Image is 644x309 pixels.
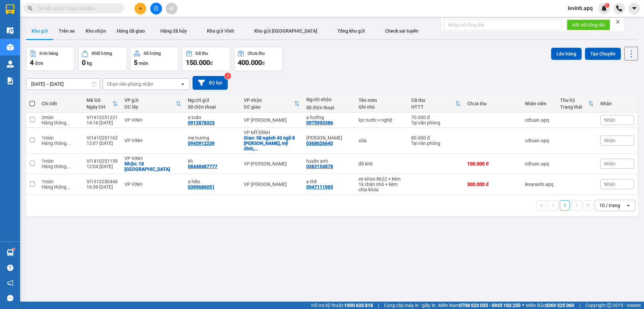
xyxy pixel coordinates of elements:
[7,77,14,84] img: solution-icon
[545,303,574,308] strong: 0369 525 060
[40,51,58,56] div: Đơn hàng
[601,5,607,11] img: icon-new-feature
[42,158,80,164] div: 1 món
[121,95,184,113] th: Toggle SortBy
[188,184,215,190] div: 0399686051
[607,303,611,308] span: copyright
[188,158,237,164] div: kh
[13,248,15,250] sup: 1
[306,135,352,141] div: thùy vân
[188,135,237,141] div: mẹ hương
[134,59,138,67] span: 5
[254,146,258,151] span: ...
[37,5,116,12] input: Tìm tên, số ĐT hoặc mã đơn
[306,158,352,164] div: huyền anh
[138,6,143,11] span: plus
[160,28,187,34] span: Hàng đã hủy
[359,104,405,110] div: Ghi chú
[83,95,121,113] th: Toggle SortBy
[262,61,265,66] span: đ
[144,51,161,56] div: Số lượng
[459,303,521,308] strong: 0708 023 035 - 0935 103 250
[244,98,294,103] div: VP nhận
[207,28,234,34] span: Kho gửi Vinh
[42,135,80,141] div: 1 món
[560,200,570,210] button: 1
[572,21,605,29] span: Kết nối tổng đài
[188,98,237,103] div: Người gửi
[254,28,317,34] span: Kho gửi [GEOGRAPHIC_DATA]
[604,117,615,123] span: Nhãn
[7,249,14,256] img: warehouse-icon
[66,164,70,169] span: ...
[169,6,174,11] span: aim
[244,182,300,187] div: VP [PERSON_NAME]
[82,59,86,67] span: 0
[244,161,300,166] div: VP [PERSON_NAME]
[87,184,118,190] div: 16:39 [DATE]
[30,59,34,67] span: 4
[411,98,455,103] div: Đã thu
[438,302,521,309] span: Miền Nam
[42,101,80,106] div: Chi tiết
[124,117,181,123] div: VP VINH
[522,304,524,307] span: ⚪️
[166,3,177,14] button: aim
[615,20,620,24] span: close
[560,104,588,110] div: Trạng thái
[139,61,148,66] span: món
[28,6,33,11] span: search
[626,203,631,208] svg: open
[616,5,622,11] img: phone-icon
[306,184,333,190] div: 0947111985
[306,164,333,169] div: 0362154878
[525,117,553,123] div: cdtuan.apq
[80,23,111,39] button: Kho nhận
[467,182,518,187] div: 300.000 đ
[87,135,118,141] div: VI1410251162
[525,101,553,106] div: Nhân viên
[92,51,112,56] div: Khối lượng
[606,3,608,8] span: 1
[238,59,262,67] span: 400.000
[248,51,265,56] div: Chưa thu
[628,3,640,14] button: caret-down
[26,79,100,89] input: Select a date range.
[135,3,146,14] button: plus
[66,141,70,146] span: ...
[306,105,352,110] div: Số điện thoại
[87,98,112,103] div: Mã GD
[87,158,118,164] div: VI1410251159
[188,141,215,146] div: 0945912239
[193,76,228,90] button: Bộ lọc
[411,104,455,110] div: HTTT
[66,120,70,125] span: ...
[605,3,609,8] sup: 1
[87,115,118,120] div: VI1410251221
[124,156,181,161] div: VP VINH
[188,104,237,110] div: Số điện thoại
[111,23,150,39] button: Hàng đã giao
[210,61,213,66] span: đ
[557,95,597,113] th: Toggle SortBy
[130,47,179,71] button: Số lượng5món
[560,98,588,103] div: Thu hộ
[154,6,158,11] span: file-add
[35,61,43,66] span: đơn
[384,302,436,309] span: Cung cấp máy in - giấy in:
[240,95,303,113] th: Toggle SortBy
[444,20,561,30] input: Nhập số tổng đài
[604,161,615,166] span: Nhãn
[467,101,518,106] div: Chưa thu
[87,104,112,110] div: Ngày ĐH
[599,202,620,209] div: 10 / trang
[234,47,283,71] button: Chưa thu400.000đ
[150,3,162,14] button: file-add
[124,182,181,187] div: VP VINH
[244,117,300,123] div: VP [PERSON_NAME]
[87,164,118,169] div: 12:04 [DATE]
[525,138,553,143] div: cdtuan.apq
[411,115,461,120] div: 70.000 đ
[411,120,461,125] div: Tại văn phòng
[87,179,118,184] div: VI1310250446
